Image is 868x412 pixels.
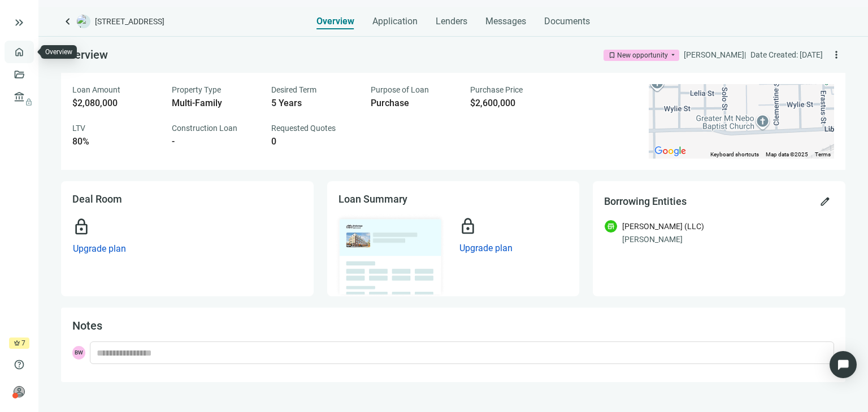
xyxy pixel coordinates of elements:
span: Overview [61,48,108,62]
div: [PERSON_NAME] [622,233,834,246]
span: Property Type [172,85,221,94]
div: Date Created: [DATE] [750,49,823,61]
span: Messages [485,16,526,27]
button: keyboard_double_arrow_right [12,16,26,29]
span: Overview [316,16,354,27]
span: Purchase Price [470,85,523,94]
button: edit [816,192,834,211]
span: bookmark [608,51,616,59]
div: Multi-Family [172,98,258,109]
span: Lenders [436,16,467,27]
span: crown [14,340,20,347]
div: $2,600,000 [470,98,556,109]
span: Application [372,16,418,27]
span: person [14,386,25,397]
span: Desired Term [271,85,316,94]
a: Open this area in Google Maps (opens a new window) [652,144,689,159]
span: Construction Loan [172,124,237,133]
span: Map data ©2025 [766,151,808,157]
button: more_vert [827,46,845,64]
span: Purpose of Loan [371,85,429,94]
span: Loan Amount [72,85,120,94]
span: Upgrade plan [459,243,513,253]
span: lock [459,217,477,235]
button: Keyboard shortcuts [710,151,759,159]
div: - [172,136,258,147]
a: keyboard_arrow_left [61,15,75,28]
span: BW [72,346,85,360]
span: Upgrade plan [73,243,126,254]
button: Upgrade plan [72,243,127,255]
div: New opportunity [617,50,668,61]
span: lock [72,218,90,236]
img: dealOverviewImg [335,214,446,297]
span: Documents [544,16,590,27]
span: Borrowing Entities [604,195,687,207]
div: 0 [271,136,357,147]
img: Google [652,144,689,159]
img: deal-logo [77,15,90,28]
div: 80% [72,136,158,147]
span: Deal Room [72,193,122,205]
span: more_vert [831,49,842,60]
div: Purchase [371,98,457,109]
div: [PERSON_NAME] (LLC) [622,220,704,233]
span: [STREET_ADDRESS] [95,16,164,27]
span: help [14,359,25,370]
span: 7 [21,338,25,349]
a: Terms (opens in new tab) [815,151,831,157]
button: Upgrade plan [459,242,513,254]
div: $2,080,000 [72,98,158,109]
div: Open Intercom Messenger [830,351,857,378]
span: LTV [72,124,85,133]
div: 5 Years [271,98,357,109]
span: Loan Summary [338,193,407,205]
span: Notes [72,319,102,332]
span: edit [819,196,831,207]
div: [PERSON_NAME] | [684,49,746,61]
span: Requested Quotes [271,124,336,133]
